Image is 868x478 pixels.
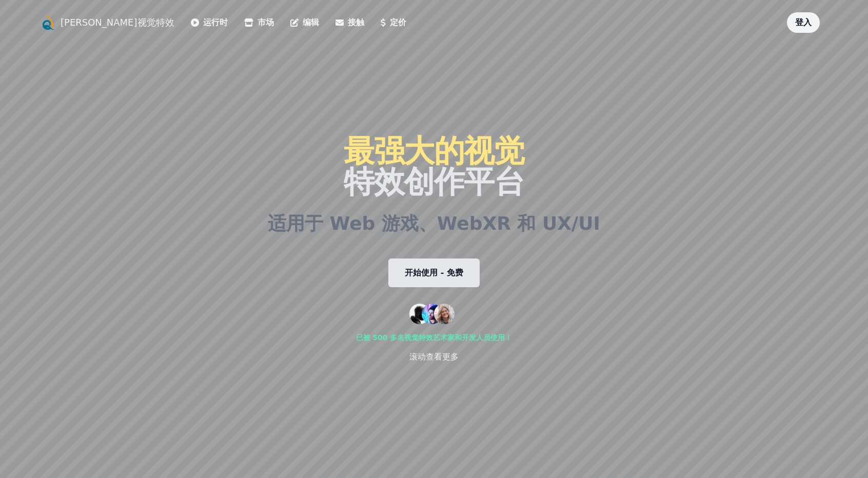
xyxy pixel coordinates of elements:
font: 接触 [348,17,364,27]
a: 编辑 [290,16,319,29]
img: 客户 1 [409,304,430,324]
img: 顾客 3 [434,304,455,324]
font: 滚动查看更多 [409,352,459,362]
a: [PERSON_NAME]视觉特效 [61,15,174,30]
font: 编辑 [303,17,319,27]
font: 定价 [390,17,406,27]
font: 适用于 Web 游戏、WebXR 和 UX/UI [268,213,600,234]
font: 最强大的视觉 [344,133,524,169]
font: 开始使用 - 免费 [405,268,463,277]
a: 登入 [795,17,812,27]
a: 定价 [381,16,406,29]
a: 开始使用 - 免费 [388,258,480,287]
a: 运行时 [191,16,228,29]
font: [PERSON_NAME]视觉特效 [61,17,174,28]
img: 客户 2 [422,304,442,324]
font: 市场 [258,17,274,27]
a: 接触 [336,16,364,29]
font: 特效创作平台 [344,164,524,200]
a: 市场 [244,16,274,29]
font: 已被 500 多名视觉特效艺术家和开发人员使用！ [356,333,512,342]
font: 运行时 [203,17,228,27]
